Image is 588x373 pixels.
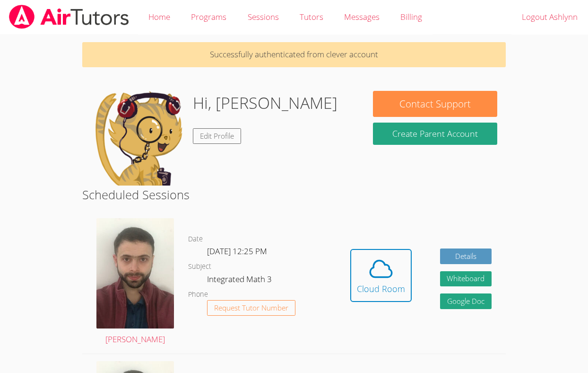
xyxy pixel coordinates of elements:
[440,249,492,264] a: Details
[207,246,267,257] span: [DATE] 12:25 PM
[214,304,288,311] span: Request Tutor Number
[207,300,295,316] button: Request Tutor Number
[193,91,337,115] h1: Hi, [PERSON_NAME]
[193,128,241,144] a: Edit Profile
[440,271,492,287] button: Whiteboard
[350,249,412,302] button: Cloud Room
[344,11,380,22] span: Messages
[373,123,497,145] button: Create Parent Account
[188,261,211,273] dt: Subject
[82,186,506,204] h2: Scheduled Sessions
[96,218,174,329] img: avatar.png
[373,91,497,117] button: Contact Support
[207,273,274,289] dd: Integrated Math 3
[357,282,405,295] div: Cloud Room
[188,233,203,245] dt: Date
[188,289,208,301] dt: Phone
[82,42,506,67] p: Successfully authenticated from clever account
[96,218,174,346] a: [PERSON_NAME]
[91,91,185,186] img: default.png
[8,5,130,29] img: airtutors_banner-c4298cdbf04f3fff15de1276eac7730deb9818008684d7c2e4769d2f7ddbe033.png
[440,293,492,309] a: Google Doc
